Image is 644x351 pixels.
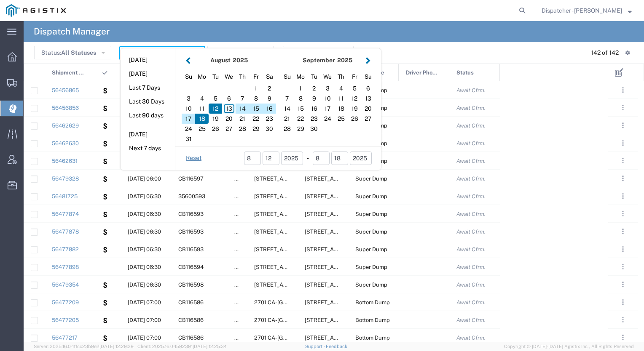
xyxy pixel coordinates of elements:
div: 29 [294,124,307,134]
span: false [234,335,247,341]
button: Last 7 Days [121,81,175,94]
span: Shipment No. [52,64,86,82]
a: Feedback [326,344,347,349]
div: 22 [294,114,307,124]
span: false [234,299,247,306]
span: 08/13/2025, 07:00 [128,317,161,323]
div: Wednesday [321,70,334,83]
div: 15 [249,104,263,114]
span: CB116594 [178,264,204,270]
span: 08/13/2025, 06:30 [128,211,161,217]
span: Await Cfrm. [456,175,486,182]
div: 23 [307,114,321,124]
span: . . . [622,262,624,272]
span: Client: 2025.16.0-1592391 [137,344,227,349]
span: . . . [622,138,624,148]
div: 16 [307,104,321,114]
span: Status [456,64,474,82]
button: ... [617,243,629,255]
button: ... [617,332,629,343]
span: 08/13/2025, 07:00 [128,335,161,341]
span: CB116593 [178,246,204,253]
span: Dispatcher - Cameron Bowman [542,6,622,15]
button: Dispatcher - [PERSON_NAME] [541,5,632,16]
div: 28 [236,124,249,134]
span: 2025 [337,57,352,64]
div: Monday [195,70,209,83]
span: Super Dump [355,211,387,217]
span: . . . [622,103,624,113]
span: false [234,264,247,270]
div: 9 [263,93,276,104]
button: ... [617,190,629,202]
span: Super Dump [355,229,387,235]
a: 56462631 [52,158,78,164]
div: 25 [195,124,209,134]
input: dd [263,152,279,165]
span: Super Dump [355,282,387,288]
div: 2 [307,83,321,93]
span: 2601 Hwy 49, Cool, California, 95614, United States [254,282,338,288]
button: [DATE] [121,53,175,66]
button: ... [617,137,629,149]
input: mm [244,152,261,165]
span: CB116586 [178,317,204,323]
span: [DATE] 12:29:29 [99,344,134,349]
div: 23 [263,114,276,124]
div: Sunday [280,70,294,83]
div: 7 [280,93,294,104]
div: 30 [307,124,321,134]
span: - [307,154,309,162]
span: . . . [622,85,624,95]
a: 56456856 [52,105,79,111]
span: Super Dump [355,175,387,182]
div: Tuesday [307,70,321,83]
div: Saturday [263,70,276,83]
span: CB116593 [178,211,204,217]
a: 56477878 [52,229,79,235]
div: 14 [280,104,294,114]
div: 24 [182,124,195,134]
span: . . . [622,279,624,290]
div: 1 [249,83,263,93]
span: [DATE] 12:25:34 [193,344,227,349]
div: 5 [209,93,222,104]
div: Friday [249,70,263,83]
div: 1 [294,83,307,93]
a: 56462630 [52,140,79,146]
div: 21 [280,114,294,124]
span: 6400 Claim St, Placerville, California, United States [305,264,389,270]
div: 10 [321,93,334,104]
a: 56477882 [52,246,79,253]
span: . . . [622,297,624,307]
span: 7150 Meridian Rd, Vacaville, California, 95688, United States [254,229,338,235]
input: dd [331,152,348,165]
a: 56477217 [52,335,78,341]
div: Wednesday [222,70,236,83]
a: Support [305,344,326,349]
div: 19 [348,104,361,114]
button: ... [617,208,629,220]
span: 2025 [233,57,248,64]
span: Await Cfrm. [456,105,486,111]
div: Thursday [236,70,249,83]
span: 08/13/2025, 06:30 [128,246,161,253]
div: 17 [182,114,195,124]
span: 35600593 [178,193,205,199]
div: Friday [348,70,361,83]
div: 6 [222,93,236,104]
input: yyyy [350,152,372,165]
button: [DATE] [121,128,175,141]
div: 11 [334,93,348,104]
span: false [234,211,247,217]
a: Reset [186,154,201,162]
span: . . . [622,315,624,325]
div: Sunday [182,70,195,83]
span: Await Cfrm. [456,246,486,253]
div: 25 [334,114,348,124]
span: false [234,317,247,323]
a: 56479328 [52,175,79,182]
span: . . . [622,244,624,254]
span: CB116598 [178,282,204,288]
button: Status:All Statuses [34,46,111,59]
